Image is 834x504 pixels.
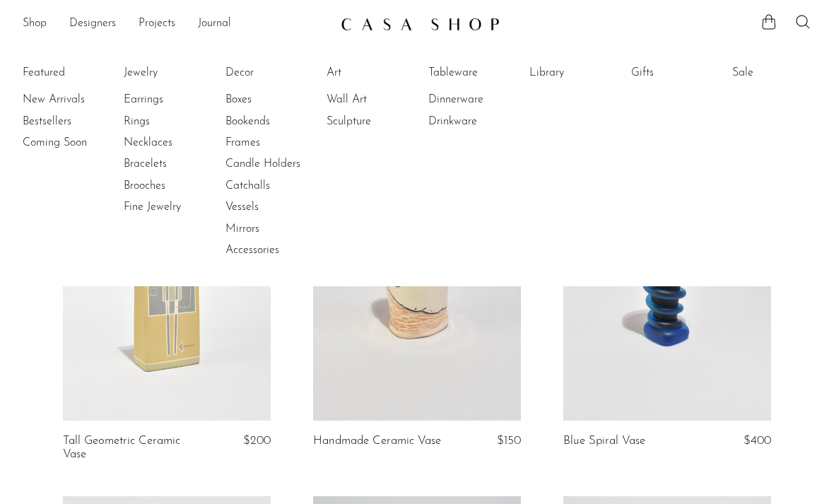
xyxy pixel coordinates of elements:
a: Wall Art [327,92,433,107]
a: Tall Geometric Ceramic Vase [63,435,200,461]
a: Shop [23,15,47,33]
a: Brooches [124,178,230,194]
a: Vessels [225,199,331,215]
a: Fine Jewelry [124,199,230,215]
a: Accessories [225,242,331,258]
a: Earrings [124,92,230,107]
a: Designers [69,15,116,33]
ul: Gifts [631,62,737,89]
nav: Desktop navigation [23,12,329,36]
ul: Featured [23,89,129,153]
a: Boxes [225,92,331,107]
a: Catchalls [225,178,331,194]
ul: Library [529,62,635,89]
a: Sculpture [327,114,433,129]
a: Drinkware [428,114,534,129]
a: Bestsellers [23,114,129,129]
ul: Jewelry [124,62,230,218]
a: Handmade Ceramic Vase [313,435,441,447]
span: $200 [243,435,271,447]
a: Journal [198,15,231,33]
a: Tableware [428,65,534,81]
a: Mirrors [225,221,331,237]
a: Frames [225,135,331,151]
span: $150 [497,435,521,447]
a: Decor [225,65,331,81]
a: Dinnerware [428,92,534,107]
a: Blue Spiral Vase [563,435,645,447]
a: Bracelets [124,156,230,172]
a: Candle Holders [225,156,331,172]
span: $400 [744,435,771,447]
a: Projects [139,15,175,33]
ul: NEW HEADER MENU [23,12,329,36]
a: New Arrivals [23,92,129,107]
ul: Art [327,62,433,132]
a: Art [327,65,433,81]
a: Library [529,65,635,81]
ul: Decor [225,62,331,262]
a: Jewelry [124,65,230,81]
a: Necklaces [124,135,230,151]
a: Coming Soon [23,135,129,151]
ul: Tableware [428,62,534,132]
a: Rings [124,114,230,129]
a: Bookends [225,114,331,129]
a: Gifts [631,65,737,81]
